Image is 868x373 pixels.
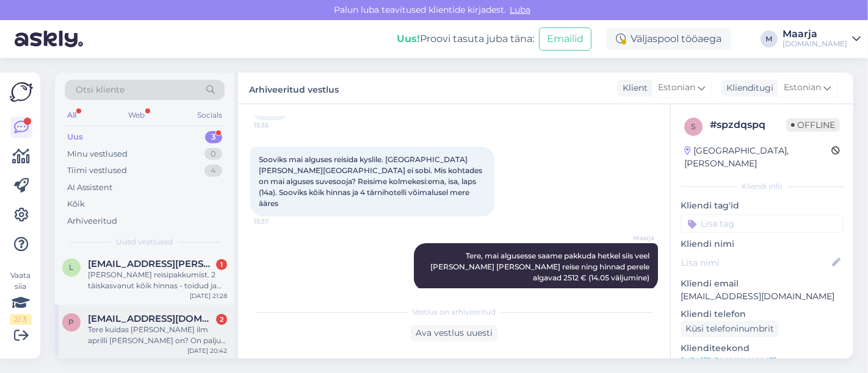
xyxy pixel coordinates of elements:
div: Maarja [783,29,847,39]
input: Lisa nimi [681,256,830,269]
p: Kliendi nimi [681,238,844,250]
a: [URL][DOMAIN_NAME] [681,355,776,366]
div: All [65,107,79,123]
div: Arhiveeritud [67,215,117,227]
span: 15:35 [254,121,300,130]
div: 3 [205,131,222,143]
button: Emailid [539,27,591,51]
span: Maarja [609,233,654,243]
div: Klient [618,82,648,94]
div: Tere kuidas [PERSON_NAME] ilm aprilli [PERSON_NAME] on? On palju külastajaid sel ajal? [88,324,227,346]
span: Estonian [658,81,695,94]
p: Kliendi email [681,277,844,290]
span: Offline [786,118,840,132]
div: Väljaspool tööaega [606,28,731,50]
span: Otsi kliente [76,83,125,96]
div: Ava vestlus uuesti [411,325,497,341]
input: Lisa tag [681,215,844,233]
img: Askly Logo [10,82,33,102]
span: Sooviks mai alguses reisida kyslile. [GEOGRAPHIC_DATA] [PERSON_NAME][GEOGRAPHIC_DATA] ei sobi. Mi... [259,155,484,208]
div: M [761,30,778,48]
p: Kliendi tag'id [681,199,844,212]
div: Küsi telefoninumbrit [681,321,779,337]
div: Tiimi vestlused [67,165,127,177]
span: liiva.laura@gmail.com [88,258,215,269]
div: [GEOGRAPHIC_DATA], [PERSON_NAME] [684,144,831,170]
span: Vestlus on arhiveeritud [413,307,496,318]
span: Luba [506,4,534,15]
div: Web [126,107,148,123]
div: [DATE] 20:42 [187,346,227,355]
div: 2 / 3 [10,314,32,325]
div: # spzdqspq [710,118,786,132]
div: Proovi tasuta juba täna: [397,32,534,46]
p: [EMAIL_ADDRESS][DOMAIN_NAME] [681,290,844,303]
div: 0 [204,148,222,160]
div: [PERSON_NAME] reisipakkumist. 2 täiskasvanut kõik hinnas - toidud ja joogid 7ööd Reisi alguseks s... [88,269,227,291]
p: Klienditeekond [681,342,844,355]
div: 4 [204,165,222,177]
p: Kliendi telefon [681,308,844,321]
span: Estonian [784,81,821,94]
div: Klienditugi [722,82,773,94]
span: p [69,318,74,327]
b: Uus! [397,33,420,44]
div: Socials [195,107,225,123]
div: Kõik [67,198,85,210]
div: Minu vestlused [67,148,128,160]
div: [DATE] 21:28 [190,291,227,300]
a: Maarja[DOMAIN_NAME] [783,29,861,49]
span: l [70,263,74,272]
span: 15:37 [254,217,300,226]
span: s [692,122,696,131]
div: Vaata siia [10,270,32,325]
span: pukinna@live.com [88,313,215,324]
div: 1 [216,259,227,270]
div: Uus [67,131,83,143]
div: AI Assistent [67,182,112,194]
span: Uued vestlused [117,236,173,247]
span: Tere, mai algusesse saame pakkuda hetkel siis veel [PERSON_NAME] [PERSON_NAME] reise ning hinnad ... [430,251,651,282]
label: Arhiveeritud vestlus [249,80,339,96]
div: 2 [216,314,227,325]
div: [DOMAIN_NAME] [783,39,847,49]
div: Kliendi info [681,181,844,192]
